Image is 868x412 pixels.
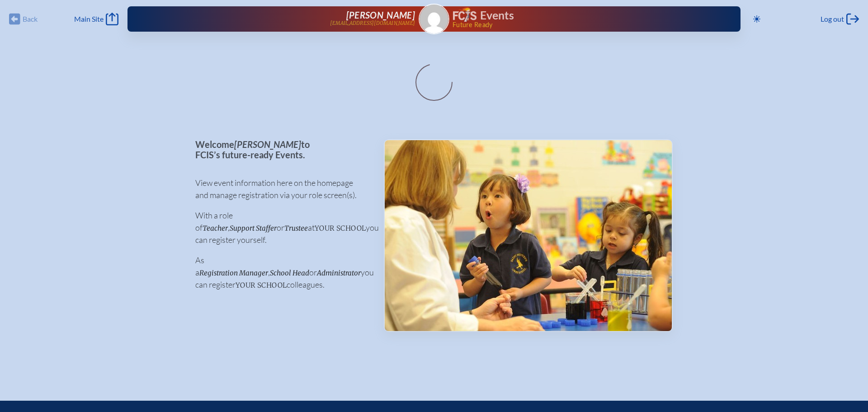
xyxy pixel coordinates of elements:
[419,4,449,34] a: Gravatar
[385,140,672,331] img: Events
[203,224,228,232] span: Teacher
[453,22,712,28] span: Future Ready
[74,14,104,24] span: Main Site
[195,139,369,160] p: Welcome to FCIS’s future-ready Events.
[236,281,287,289] span: your school
[195,209,369,246] p: With a role of , or at you can register yourself.
[330,20,415,26] p: [EMAIL_ADDRESS][DOMAIN_NAME]
[821,14,844,24] span: Log out
[230,224,277,232] span: Support Staffer
[453,7,712,28] div: FCIS Events — Future ready
[284,224,308,232] span: Trustee
[195,177,369,201] p: View event information here on the homepage and manage registration via your role screen(s).
[420,5,448,33] img: Gravatar
[234,139,301,150] span: [PERSON_NAME]
[156,10,415,28] a: [PERSON_NAME][EMAIL_ADDRESS][DOMAIN_NAME]
[315,224,366,232] span: your school
[74,13,118,25] a: Main Site
[199,269,268,277] span: Registration Manager
[317,269,361,277] span: Administrator
[346,9,415,20] span: [PERSON_NAME]
[195,254,369,291] p: As a , or you can register colleagues.
[270,269,309,277] span: School Head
